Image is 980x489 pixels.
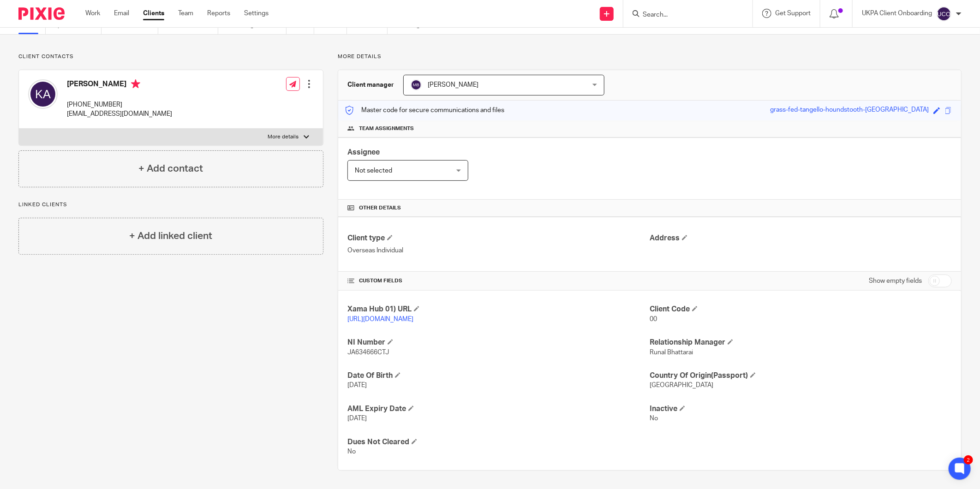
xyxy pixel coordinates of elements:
h4: Date Of Birth [347,371,650,381]
p: UKPA Client Onboarding [862,9,932,18]
h4: + Add contact [138,161,203,176]
p: [EMAIL_ADDRESS][DOMAIN_NAME] [67,109,172,119]
span: [GEOGRAPHIC_DATA] [650,382,713,388]
img: Pixie [18,7,65,20]
h4: Dues Not Cleared [347,437,650,447]
a: Clients [143,9,164,18]
h4: CUSTOM FIELDS [347,277,650,285]
a: Reports [207,9,230,18]
span: Other details [359,204,401,212]
span: 00 [650,316,657,322]
span: No [347,448,356,455]
a: Email [114,9,129,18]
span: Get Support [775,10,811,17]
a: Settings [244,9,269,18]
i: Primary [131,79,140,89]
p: More details [268,133,299,141]
img: svg%3E [411,79,422,90]
div: 2 [964,455,973,465]
p: Linked clients [18,201,323,209]
p: Overseas Individual [347,246,650,255]
a: [URL][DOMAIN_NAME] [347,316,413,322]
h4: Inactive [650,404,952,414]
a: Work [85,9,100,18]
h4: + Add linked client [129,229,212,243]
span: [DATE] [347,382,367,388]
img: svg%3E [28,79,58,109]
p: More details [338,53,962,60]
span: Not selected [355,167,392,174]
span: Assignee [347,149,380,156]
span: Runal Bhattarai [650,349,693,356]
h4: Country Of Origin(Passport) [650,371,952,381]
h4: [PERSON_NAME] [67,79,172,91]
span: JA634666CTJ [347,349,389,356]
span: [DATE] [347,415,367,422]
h3: Client manager [347,80,394,89]
div: grass-fed-tangello-houndstooth-[GEOGRAPHIC_DATA] [770,105,929,116]
span: Team assignments [359,125,414,132]
input: Search [642,11,725,19]
span: No [650,415,658,422]
a: Team [178,9,193,18]
h4: NI Number [347,338,650,347]
h4: Client Code [650,304,952,314]
img: svg%3E [937,6,951,21]
p: Master code for secure communications and files [345,106,504,115]
h4: AML Expiry Date [347,404,650,414]
h4: Xama Hub 01) URL [347,304,650,314]
p: [PHONE_NUMBER] [67,100,172,109]
label: Show empty fields [869,276,922,286]
h4: Relationship Manager [650,338,952,347]
span: [PERSON_NAME] [428,82,478,88]
h4: Client type [347,233,650,243]
p: Client contacts [18,53,323,60]
h4: Address [650,233,952,243]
